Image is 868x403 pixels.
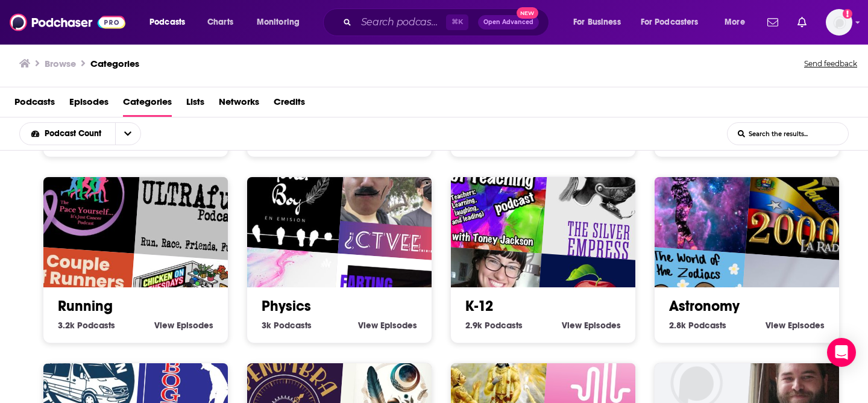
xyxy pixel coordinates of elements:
[358,320,417,331] a: View Physics Episodes
[431,136,549,254] img: Making Fun of Teaching
[517,7,538,19] span: New
[90,58,139,69] a: Categories
[257,14,300,31] span: Monitoring
[154,320,174,331] span: View
[356,13,446,32] input: Search podcasts, credits, & more...
[45,58,76,69] h3: Browse
[58,297,113,315] a: Running
[485,320,523,331] span: Podcasts
[19,122,160,145] h2: Choose List sort
[826,9,852,36] img: User Profile
[763,12,783,33] a: Show notifications dropdown
[58,320,75,331] span: 3.2k
[219,92,259,117] a: Networks
[669,320,726,331] a: 2.8k Astronomy Podcasts
[669,297,740,315] a: Astronomy
[134,143,253,261] img: Race Directors Lie
[716,13,760,32] button: open menu
[766,320,785,331] span: View
[58,320,115,331] a: 3.2k Running Podcasts
[14,92,55,117] a: Podcasts
[688,320,726,331] span: Podcasts
[635,136,753,254] img: UN UNIVERSO ANTE MIS OJOS
[465,320,523,331] a: 2.9k K-12 Podcasts
[141,13,201,32] button: open menu
[446,14,468,30] span: ⌘ K
[465,297,493,315] a: K-12
[573,14,621,31] span: For Business
[186,92,204,117] a: Lists
[669,320,686,331] span: 2.8k
[77,320,115,331] span: Podcasts
[262,297,311,315] a: Physics
[478,15,539,30] button: Open AdvancedNew
[826,9,852,36] button: Show profile menu
[843,9,852,19] svg: Add a profile image
[633,13,716,32] button: open menu
[248,13,315,32] button: open menu
[200,13,241,32] a: Charts
[562,320,621,331] a: View K-12 Episodes
[465,320,482,331] span: 2.9k
[177,320,213,331] span: Episodes
[262,320,271,331] span: 3k
[746,143,864,261] img: Especialisimas Romanticas
[565,13,636,32] button: open menu
[262,320,312,331] a: 3k Physics Podcasts
[725,14,745,31] span: More
[20,130,115,138] button: open menu
[483,19,533,25] span: Open Advanced
[788,320,825,331] span: Episodes
[24,136,142,254] img: Pace Yourself... It's Just Cancer
[562,320,582,331] span: View
[274,92,305,117] a: Credits
[207,14,233,31] span: Charts
[380,320,417,331] span: Episodes
[542,143,660,261] img: The Silver Empress
[123,92,172,117] a: Categories
[641,14,699,31] span: For Podcasters
[358,320,378,331] span: View
[45,130,105,138] span: Podcast Count
[766,320,825,331] a: View Astronomy Episodes
[584,320,621,331] span: Episodes
[826,9,852,36] span: Logged in as zeke_lerner
[827,338,856,367] div: Open Intercom Messenger
[154,320,213,331] a: View Running Episodes
[274,320,312,331] span: Podcasts
[800,55,861,72] button: Send feedback
[69,92,108,117] a: Episodes
[115,123,140,145] button: open menu
[10,11,125,34] img: Podchaser - Follow, Share and Rate Podcasts
[793,12,811,33] a: Show notifications dropdown
[335,8,561,36] div: Search podcasts, credits, & more...
[227,136,345,254] img: Goner boy
[149,14,185,31] span: Podcasts
[338,143,456,261] img: ¿CTVEE... CalorVsTemperatura?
